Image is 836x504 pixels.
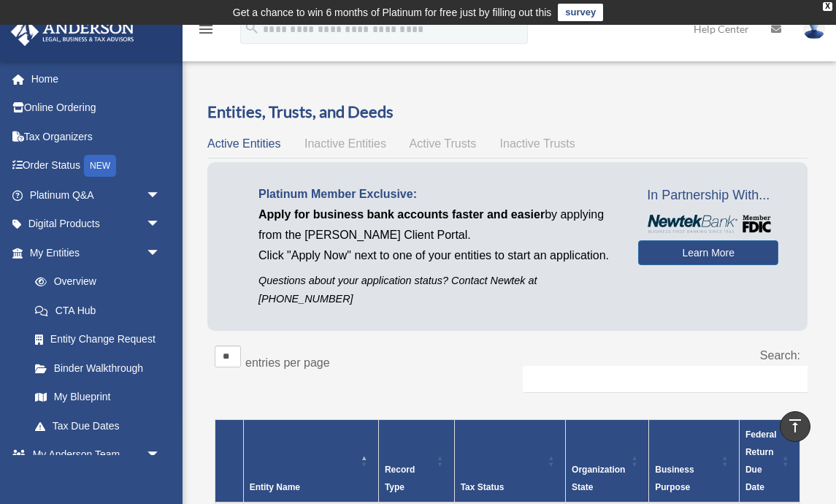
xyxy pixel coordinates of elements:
[572,465,625,492] span: Organization State
[197,20,215,38] i: menu
[558,4,603,21] a: survey
[20,354,175,383] a: Binder Walkthrough
[10,64,183,93] a: Home
[146,180,175,210] span: arrow_drop_down
[20,411,175,440] a: Tax Due Dates
[378,420,454,503] th: Record Type: Activate to sort
[739,420,799,503] th: Federal Return Due Date: Activate to sort
[566,420,649,503] th: Organization State: Activate to sort
[461,482,505,492] span: Tax Status
[258,272,616,308] p: Questions about your application status? Contact Newtek at [PHONE_NUMBER]
[385,465,415,492] span: Record Type
[84,155,116,177] div: NEW
[244,20,260,36] i: search
[10,93,183,123] a: Online Ordering
[10,440,183,470] a: My Anderson Teamarrow_drop_down
[245,356,330,369] label: entries per page
[10,151,183,181] a: Order StatusNEW
[258,184,616,205] p: Platinum Member Exclusive:
[410,137,477,150] span: Active Trusts
[760,349,800,362] label: Search:
[823,2,832,11] div: close
[258,205,616,245] p: by applying from the [PERSON_NAME] Client Portal.
[649,420,740,503] th: Business Purpose: Activate to sort
[207,101,808,123] h3: Entities, Trusts, and Deeds
[197,26,215,38] a: menu
[500,137,575,150] span: Inactive Trusts
[10,180,183,210] a: Platinum Q&Aarrow_drop_down
[20,296,175,325] a: CTA Hub
[258,245,616,266] p: Click "Apply Now" next to one of your entities to start an application.
[454,420,565,503] th: Tax Status: Activate to sort
[250,482,300,492] span: Entity Name
[304,137,386,150] span: Inactive Entities
[146,440,175,470] span: arrow_drop_down
[233,4,552,21] div: Get a chance to win 6 months of Platinum for free just by filling out this
[10,210,183,239] a: Digital Productsarrow_drop_down
[258,208,545,221] span: Apply for business bank accounts faster and easier
[645,215,771,233] img: NewtekBankLogoSM.png
[638,184,778,207] span: In Partnership With...
[207,137,280,150] span: Active Entities
[20,267,168,297] a: Overview
[20,325,175,354] a: Entity Change Request
[243,420,378,503] th: Entity Name: Activate to invert sorting
[146,238,175,268] span: arrow_drop_down
[146,210,175,240] span: arrow_drop_down
[10,122,183,151] a: Tax Organizers
[638,240,778,265] a: Learn More
[655,465,694,492] span: Business Purpose
[786,417,804,435] i: vertical_align_top
[10,238,175,267] a: My Entitiesarrow_drop_down
[803,18,825,39] img: User Pic
[7,18,139,46] img: Anderson Advisors Platinum Portal
[780,411,810,442] a: vertical_align_top
[20,383,175,412] a: My Blueprint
